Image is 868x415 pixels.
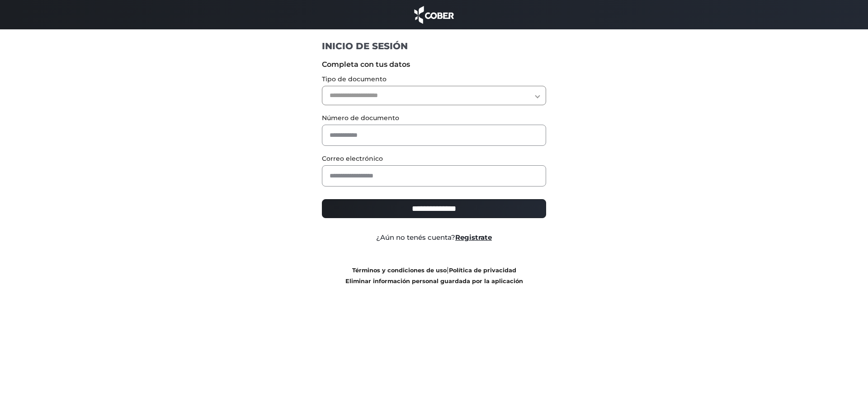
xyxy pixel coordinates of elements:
div: | [315,265,553,286]
label: Completa con tus datos [322,59,547,70]
a: Política de privacidad [449,267,516,274]
img: cober_marca.png [412,5,456,25]
label: Número de documento [322,113,547,123]
label: Tipo de documento [322,75,547,84]
h1: INICIO DE SESIÓN [322,40,547,52]
a: Registrate [455,233,492,242]
a: Términos y condiciones de uso [352,267,447,274]
div: ¿Aún no tenés cuenta? [315,233,553,243]
a: Eliminar información personal guardada por la aplicación [345,278,523,284]
label: Correo electrónico [322,154,547,163]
